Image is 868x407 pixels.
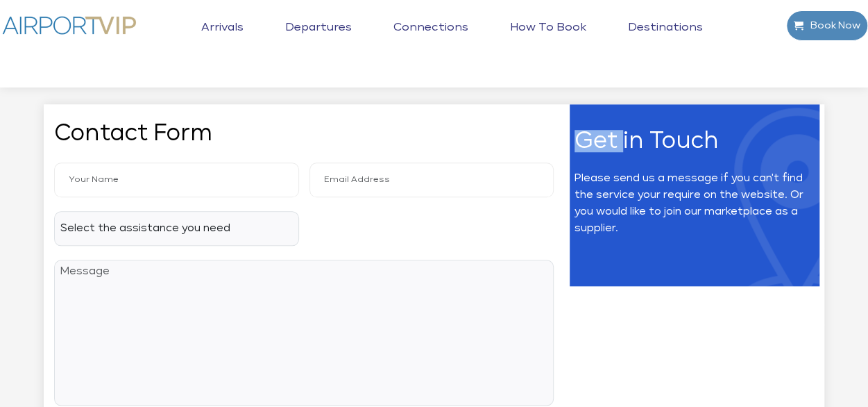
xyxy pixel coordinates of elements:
input: Email Address [309,163,554,197]
a: Arrivals [198,21,247,56]
span: Book Now [803,11,860,40]
p: Please send us a message if you can't find the service your require on the website. Or you would ... [575,170,814,237]
a: Departures [282,21,355,56]
a: Connections [390,21,472,56]
h2: Get in Touch [575,133,814,149]
a: Destinations [624,21,706,56]
a: Book Now [786,10,868,41]
a: How to book [507,21,590,56]
h2: Contact Form [54,125,554,142]
input: Your Name [54,163,299,197]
